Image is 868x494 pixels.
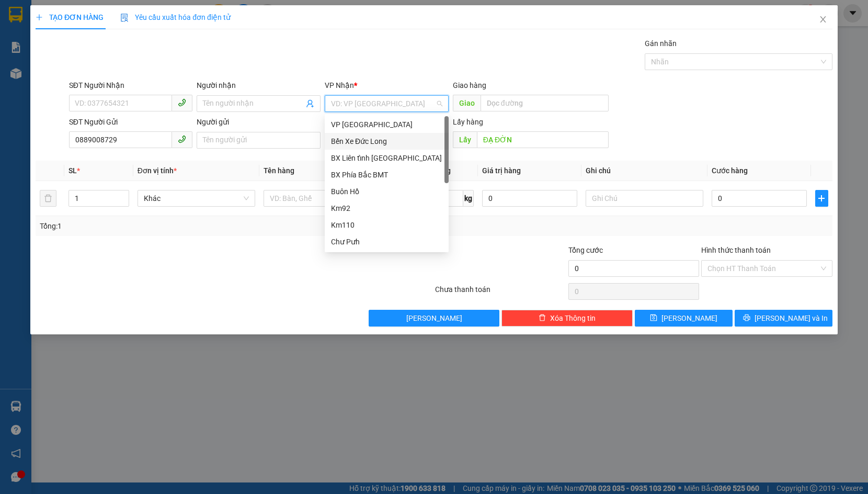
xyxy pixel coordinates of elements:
span: VP Nhận [325,81,354,89]
div: VP Đà Lạt [325,116,449,133]
div: Km92 [325,200,449,217]
span: [PERSON_NAME] [661,312,717,324]
button: [PERSON_NAME] [369,310,500,327]
img: icon [120,14,129,22]
span: close [819,15,827,24]
span: Cước hàng [712,166,748,175]
div: BX Liên tỉnh Đà Lạt [325,150,449,166]
span: SL [68,166,77,175]
div: Buôn Hồ [331,186,442,197]
span: [PERSON_NAME] và In [755,312,828,324]
button: Close [808,5,838,35]
span: Giá trị hàng [482,166,521,175]
button: deleteXóa Thông tin [501,310,633,327]
span: Lấy [453,131,477,148]
button: delete [40,190,56,207]
th: Ghi chú [581,161,708,181]
div: Bến Xe Đức Long [331,136,442,147]
div: VP [GEOGRAPHIC_DATA] [331,119,442,130]
input: 0 [482,190,577,207]
div: Người nhận [197,80,321,91]
div: Chưa thanh toán [434,284,567,302]
div: BX Phía Bắc BMT [325,166,449,183]
b: [PERSON_NAME] [63,25,176,42]
div: Km110 [325,217,449,233]
span: user-add [306,99,314,108]
div: Km110 [331,219,442,231]
input: Dọc đường [477,131,609,148]
span: Đơn vị tính [138,166,177,175]
div: Buôn Hồ [325,183,449,200]
div: Bến Xe Đức Long [325,133,449,150]
span: TẠO ĐƠN HÀNG [36,13,104,21]
span: phone [178,135,186,143]
span: Lấy hàng [453,118,483,126]
span: delete [539,314,546,322]
span: phone [178,98,186,107]
input: Dọc đường [481,95,609,111]
h2: VP Nhận: Bến Xe Đức Long [55,61,253,127]
input: Ghi Chú [586,190,704,207]
div: Chư Pưh [325,233,449,250]
span: Tổng cước [568,246,603,254]
h2: 8C76YU29 [6,61,84,78]
span: Giao hàng [453,81,486,89]
label: Hình thức thanh toán [701,246,771,254]
b: [DOMAIN_NAME] [140,8,253,26]
div: Km92 [331,203,442,214]
span: kg [463,190,474,207]
input: VD: Bàn, Ghế [264,190,382,207]
span: plus [816,194,828,203]
div: SĐT Người Gửi [69,116,193,128]
button: plus [815,190,828,207]
div: Người gửi [197,116,321,128]
button: save[PERSON_NAME] [635,310,733,327]
div: BX Phía Bắc BMT [331,169,442,181]
span: Khác [144,190,249,206]
span: plus [36,14,43,21]
span: printer [743,314,750,322]
div: SĐT Người Nhận [69,80,193,91]
span: Xóa Thông tin [550,312,596,324]
label: Gán nhãn [645,39,677,48]
div: Chư Pưh [331,236,442,248]
span: Tên hàng [264,166,294,175]
span: [PERSON_NAME] [406,312,462,324]
span: save [650,314,657,322]
button: printer[PERSON_NAME] và In [735,310,832,327]
span: Yêu cầu xuất hóa đơn điện tử [120,13,231,21]
span: Giao [453,95,481,111]
div: BX Liên tỉnh [GEOGRAPHIC_DATA] [331,152,442,164]
div: Tổng: 1 [40,220,335,232]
